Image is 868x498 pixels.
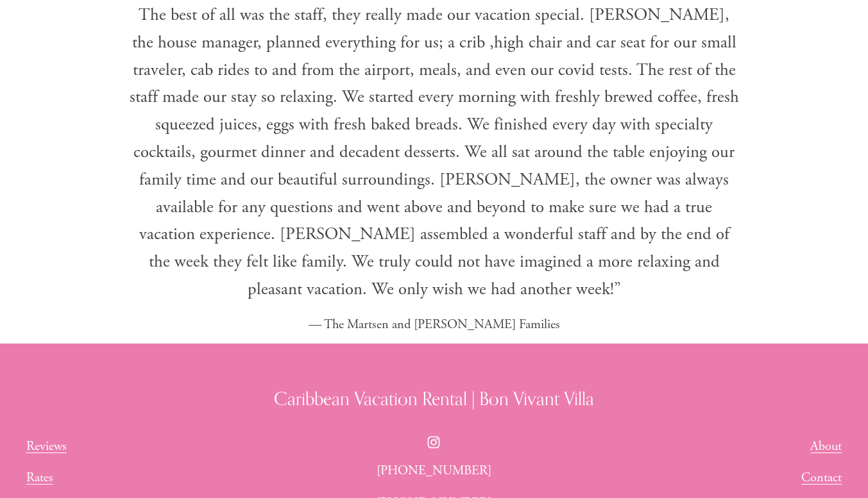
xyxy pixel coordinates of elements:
[427,436,440,449] a: Instagram
[26,386,842,411] h3: Caribbean Vacation Rental | Bon Vivant Villa
[335,460,534,481] p: [PHONE_NUMBER]
[26,467,53,488] a: Rates
[309,316,560,333] span: — The Martsen and [PERSON_NAME] Families
[810,436,842,456] a: About
[26,436,67,456] a: Reviews
[801,467,842,488] a: Contact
